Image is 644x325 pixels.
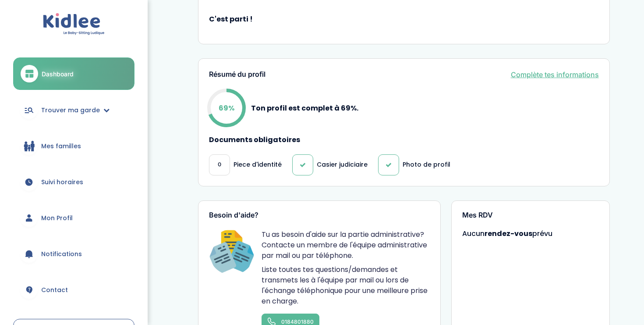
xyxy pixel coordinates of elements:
[13,130,134,162] a: Mes familles
[41,142,81,151] span: Mes familles
[234,160,282,169] p: Piece d'identité
[209,211,430,219] h3: Besoin d'aide?
[281,318,314,325] span: 0184801880
[262,229,430,261] p: Tu as besoin d'aide sur la partie administrative? Contacte un membre de l'équipe administrative p...
[41,106,100,115] span: Trouver ma garde
[209,229,255,275] img: Happiness Officer
[209,136,599,144] h4: Documents obligatoires
[209,71,265,79] h3: Résumé du profil
[485,229,532,239] strong: rendez-vous
[251,103,358,114] p: Ton profil est complet à 69%.
[462,211,599,219] h3: Mes RDV
[317,160,368,169] p: Casier judiciaire
[262,264,430,307] p: Liste toutes tes questions/demandes et transmets les à l'équipe par mail ou lors de l'échange tél...
[41,214,73,223] span: Mon Profil
[209,14,599,25] strong: C'est parti !
[41,250,82,259] span: Notifications
[42,69,74,79] span: Dashboard
[403,160,450,169] p: Photo de profil
[13,274,134,306] a: Contact
[219,103,234,114] p: 69%
[13,94,134,126] a: Trouver ma garde
[511,69,599,80] a: Complète tes informations
[43,13,105,36] img: logo.svg
[41,178,83,187] span: Suivi horaires
[462,229,552,239] span: Aucun prévu
[13,166,134,198] a: Suivi horaires
[13,202,134,234] a: Mon Profil
[13,57,134,90] a: Dashboard
[13,238,134,270] a: Notifications
[218,160,221,169] span: 0
[41,286,68,295] span: Contact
